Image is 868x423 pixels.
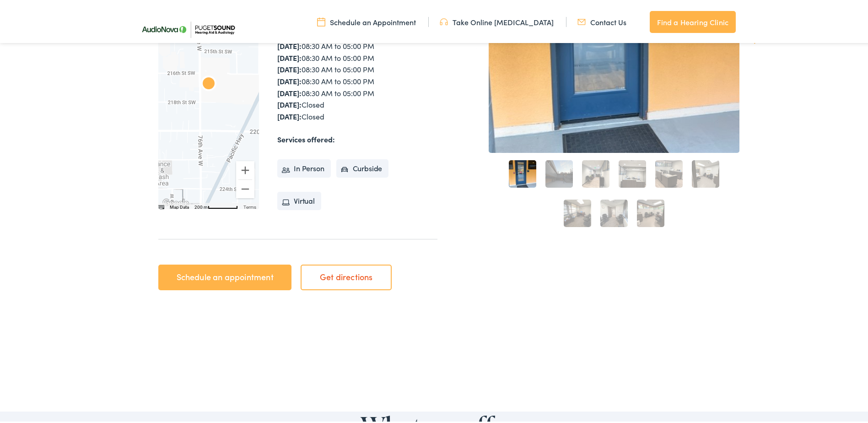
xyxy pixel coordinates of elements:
[440,15,554,25] a: Take Online [MEDICAL_DATA]
[277,51,302,61] strong: [DATE]:
[192,201,241,207] button: Map Scale: 200 m per 62 pixels
[600,198,628,225] a: 8
[564,198,591,225] a: 7
[637,198,664,225] a: 9
[619,158,646,186] a: 4
[161,195,191,207] a: Open this area in Google Maps (opens a new window)
[655,158,683,186] a: 5
[158,202,164,209] button: Keyboard shortcuts
[236,159,254,178] button: Zoom in
[692,158,719,186] a: 6
[198,72,220,94] div: AudioNova
[577,15,586,25] img: utility icon
[277,62,302,72] strong: [DATE]:
[301,263,392,288] a: Get directions
[277,157,331,176] li: In Person
[317,15,325,25] img: utility icon
[277,190,321,208] li: Virtual
[509,158,536,186] a: 1
[236,178,254,196] button: Zoom out
[170,202,189,209] button: Map Data
[440,15,448,25] img: utility icon
[161,195,191,207] img: Google
[243,203,256,208] a: Terms
[158,263,291,288] a: Schedule an appointment
[194,203,208,208] span: 200 m
[336,157,389,176] li: Curbside
[277,38,437,120] div: 08:30 AM to 05:00 PM 08:30 AM to 05:00 PM 08:30 AM to 05:00 PM 08:30 AM to 05:00 PM 08:30 AM to 0...
[277,98,302,108] strong: [DATE]:
[317,15,416,25] a: Schedule an Appointment
[650,9,736,31] a: Find a Hearing Clinic
[577,15,626,25] a: Contact Us
[277,39,302,49] strong: [DATE]:
[582,158,609,186] a: 3
[277,86,302,96] strong: [DATE]:
[277,74,302,84] strong: [DATE]:
[277,109,302,119] strong: [DATE]:
[545,158,573,186] a: 2
[277,132,335,142] strong: Services offered:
